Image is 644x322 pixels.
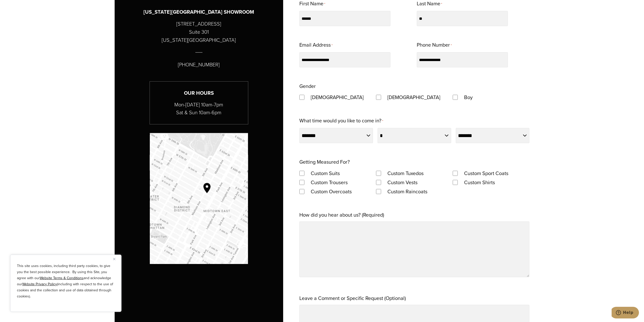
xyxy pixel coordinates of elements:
label: [DEMOGRAPHIC_DATA] [306,93,369,102]
label: Custom Vests [382,178,423,187]
button: Close [113,256,119,262]
label: Custom Tuxedos [382,169,429,178]
label: [DEMOGRAPHIC_DATA] [382,93,445,102]
label: Custom Shirts [459,178,500,187]
legend: Gender [299,82,316,91]
img: Google map with pin showing Alan David location at Madison Avenue & 53rd Street NY [150,133,248,264]
label: Phone Number [417,40,452,50]
p: Mon-[DATE] 10am-7pm Sat & Sun 10am-6pm [150,101,248,117]
a: Website Terms & Conditions [40,275,84,281]
img: Close [113,258,115,260]
label: Custom Trousers [306,178,353,187]
label: How did you hear about us? (Required) [299,210,384,219]
label: What time would you like to come in? [299,116,383,126]
label: Email Address [299,40,333,50]
p: [STREET_ADDRESS] Suite 301 [US_STATE][GEOGRAPHIC_DATA] [162,20,236,44]
p: [PHONE_NUMBER] [178,61,220,69]
legend: Getting Measured For? [299,157,350,166]
a: Map to Alan David Custom [150,133,248,264]
label: Custom Raincoats [382,187,432,196]
h3: [US_STATE][GEOGRAPHIC_DATA] SHOWROOM [143,8,254,16]
a: Website Privacy Policy [22,281,57,287]
label: Custom Sport Coats [459,169,513,178]
label: Custom Overcoats [306,187,357,196]
label: Leave a Comment or Specific Request (Optional) [299,294,406,303]
iframe: Opens a widget where you can chat to one of our agents [612,307,639,319]
h3: Our Hours [150,89,248,97]
p: This site uses cookies, including third party cookies, to give you the best possible experience. ... [17,263,115,299]
label: Boy [459,93,478,102]
label: Custom Suits [306,169,345,178]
